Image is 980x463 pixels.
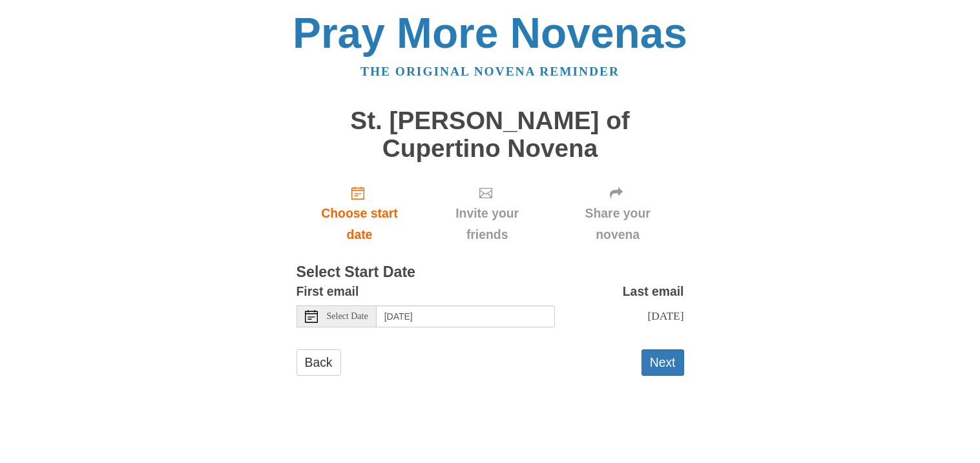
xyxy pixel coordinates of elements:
span: Invite your friends [435,203,538,245]
button: Next [641,349,684,376]
div: Click "Next" to confirm your start date first. [552,175,684,252]
a: Choose start date [297,175,423,252]
div: Click "Next" to confirm your start date first. [422,175,551,252]
label: Last email [623,281,684,302]
a: The original novena reminder [360,65,620,78]
h3: Select Start Date [297,264,684,281]
a: Pray More Novenas [293,9,687,57]
h1: St. [PERSON_NAME] of Cupertino Novena [297,107,684,162]
span: [DATE] [647,309,683,322]
label: First email [297,281,359,302]
span: Choose start date [309,203,410,245]
a: Back [297,349,341,376]
span: Share your novena [565,203,671,245]
span: Select Date [327,312,368,321]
